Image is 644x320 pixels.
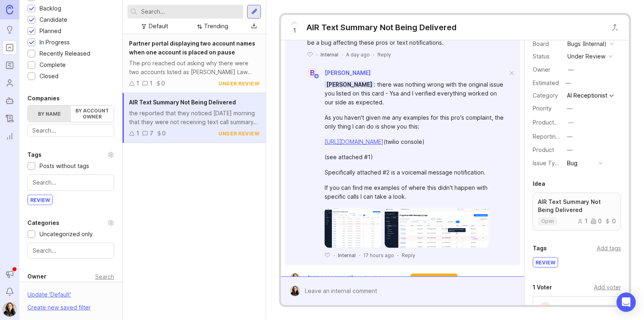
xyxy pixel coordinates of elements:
[567,52,605,61] div: under review
[533,91,561,100] div: Category
[290,286,300,296] img: Ysabelle Eugenio
[316,51,317,58] div: ·
[2,111,17,126] a: Changelog
[567,104,573,113] div: —
[568,65,574,74] div: —
[346,51,370,58] span: A day ago
[95,274,114,279] div: Search
[141,7,240,16] input: Search...
[219,80,259,87] div: under review
[359,252,360,259] div: ·
[2,23,17,37] a: Ideas
[591,218,602,224] div: 0
[129,40,255,56] span: Partner portal displaying two account names when one account is placed on pause
[2,40,17,55] a: Portal
[533,39,561,48] div: Board
[533,160,562,166] label: Issue Type
[356,274,408,283] span: marked this post as
[342,51,343,58] div: ·
[597,244,621,253] div: Add tags
[40,15,67,24] div: Candidate
[563,78,573,88] div: —
[302,68,371,78] a: B[PERSON_NAME]
[28,106,71,122] label: By name
[333,252,335,259] div: ·
[605,218,616,224] div: 0
[40,60,66,69] div: Complete
[373,51,374,58] div: ·
[2,58,17,73] a: Roadmaps
[325,137,507,146] div: (twilio console)
[27,290,71,303] div: Update ' Default '
[2,94,17,108] a: Autopilot
[533,193,621,231] a: AIR Text Summary Not Being Deliveredopen100
[150,129,153,138] div: 7
[567,39,606,48] div: Bugs (Internal)
[397,252,398,259] div: ·
[325,113,507,131] div: As you haven't given me any examples for this pro's complaint, the only thing I can do is show yo...
[285,273,356,284] a: Ysabelle Eugenio[PERSON_NAME]
[321,51,338,58] div: Internal
[385,208,490,248] img: https://canny-assets.io/images/0dafdc0ae67f43ab62a3608b19fb3d25.png
[533,119,575,126] label: ProductboardID
[2,302,17,317] img: Ysabelle Eugenio
[307,68,318,78] div: B
[314,73,320,79] img: member badge
[293,26,296,35] span: 1
[533,65,561,74] div: Owner
[538,198,616,214] p: AIR Text Summary Not Being Delivered
[149,22,168,31] div: Default
[325,69,371,76] span: [PERSON_NAME]
[325,168,507,177] div: Specifically attached #2 is a voicemail message notification.
[129,59,259,77] div: The pro reached out asking why there were two accounts listed as [PERSON_NAME] Law Firm, P.C. (CI...
[533,80,559,86] div: Estimated
[129,99,236,106] span: AIR Text Summary Not Being Delivered
[40,4,61,13] div: Backlog
[568,118,574,127] div: —
[307,274,353,283] span: [PERSON_NAME]
[539,301,552,314] div: P
[136,129,139,138] div: 1
[533,258,558,267] div: review
[533,52,561,61] div: Status
[567,132,573,141] div: —
[123,93,266,143] a: AIR Text Summary Not Being Deliveredthe reported that they noticed [DATE] morning that they were ...
[40,38,70,47] div: In Progress
[33,246,109,255] input: Search...
[567,159,577,168] div: Bug
[33,178,109,187] input: Search...
[27,150,42,160] div: Tags
[71,106,114,122] label: By account owner
[306,22,456,33] div: AIR Text Summary Not Being Delivered
[2,76,17,90] a: Users
[150,79,152,88] div: 1
[533,146,554,153] label: Product
[27,94,60,103] div: Companies
[161,79,165,88] div: 0
[533,133,576,140] label: Reporting Team
[594,283,621,292] div: Add voter
[541,218,554,224] p: open
[6,5,13,14] img: Canny Home
[325,153,507,162] div: (see attached #1)
[32,126,109,135] input: Search...
[325,138,383,145] a: [URL][DOMAIN_NAME]
[2,285,17,299] button: Notifications
[27,303,91,312] div: Create new saved filter
[162,129,166,138] div: 0
[219,130,259,137] div: under review
[402,252,415,259] div: Reply
[40,162,89,170] div: Posts without tags
[27,218,59,228] div: Categories
[607,19,623,35] button: Close button
[40,49,90,58] div: Recently Released
[40,230,93,239] div: Uncategorized only
[577,218,588,224] div: 1
[338,252,356,259] div: Internal
[533,283,552,292] div: 1 Voter
[377,51,391,58] div: Reply
[325,208,381,248] img: https://canny-assets.io/images/aa722cc9732a1a0a9a1e6bcc0ebd8b72.png
[325,80,507,107] div: : there was nothing wrong with the original issue you listed on this card - Ysa and I verified ev...
[40,27,61,35] div: Planned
